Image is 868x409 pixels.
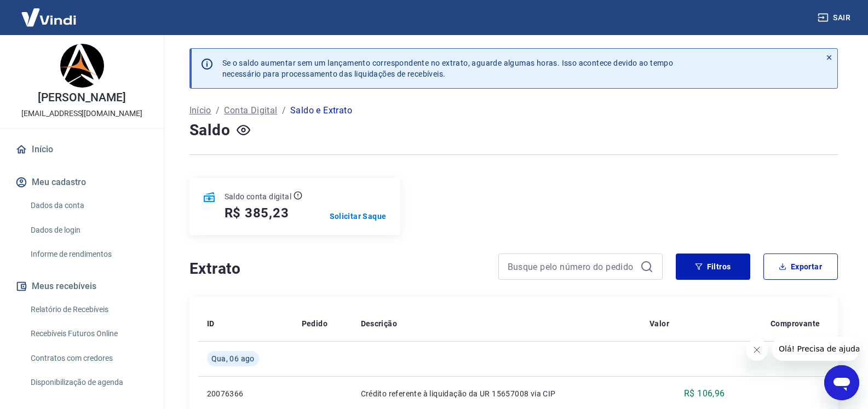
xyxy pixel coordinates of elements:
[26,371,151,394] a: Disponibilização de agenda
[772,337,859,361] iframe: Mensagem da empresa
[207,388,284,399] p: 20076366
[26,219,151,241] a: Dados de login
[60,44,104,88] img: da1ad24b-d7dd-4f55-88ba-48fa9bbb1340.jpeg
[189,104,211,117] a: Início
[746,339,768,361] iframe: Fechar mensagem
[26,243,151,266] a: Informe de rendimentos
[815,8,855,28] button: Sair
[684,387,725,400] p: R$ 106,96
[207,318,215,329] p: ID
[26,322,151,345] a: Recebíveis Futuros Online
[13,170,151,194] button: Meu cadastro
[763,254,838,280] button: Exportar
[26,194,151,217] a: Dados da conta
[290,104,352,117] p: Saldo e Extrato
[224,104,277,117] a: Conta Digital
[771,318,820,329] p: Comprovante
[824,365,859,400] iframe: Botão para abrir a janela de mensagens
[361,318,398,329] p: Descrição
[21,108,142,119] p: [EMAIL_ADDRESS][DOMAIN_NAME]
[508,258,636,275] input: Busque pelo número do pedido
[189,258,485,280] h4: Extrato
[13,137,151,162] a: Início
[361,388,632,399] p: Crédito referente à liquidação da UR 15657008 via CIP
[216,104,220,117] p: /
[189,119,231,141] h4: Saldo
[7,8,92,16] span: Olá! Precisa de ajuda?
[225,191,292,202] p: Saldo conta digital
[282,104,286,117] p: /
[26,347,151,370] a: Contratos com credores
[222,57,674,79] p: Se o saldo aumentar sem um lançamento correspondente no extrato, aguarde algumas horas. Isso acon...
[676,254,750,280] button: Filtros
[13,274,151,298] button: Meus recebíveis
[38,92,125,103] p: [PERSON_NAME]
[26,298,151,321] a: Relatório de Recebíveis
[13,1,84,34] img: Vindi
[211,353,255,364] span: Qua, 06 ago
[225,204,289,222] h5: R$ 385,23
[330,211,387,222] a: Solicitar Saque
[302,318,327,329] p: Pedido
[649,318,669,329] p: Valor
